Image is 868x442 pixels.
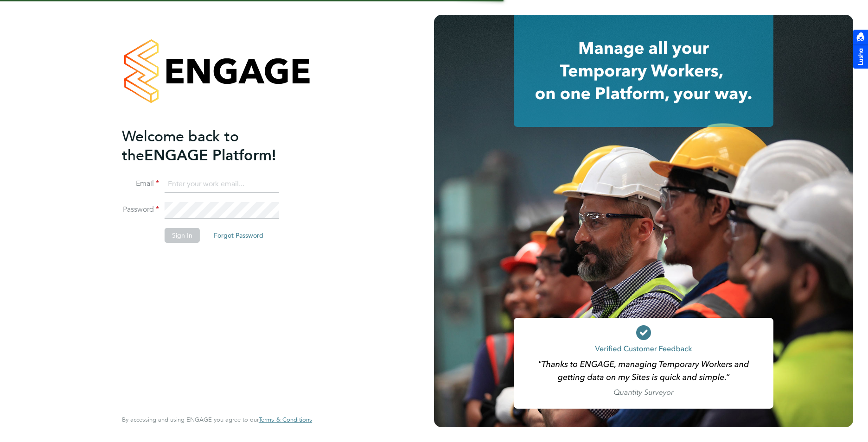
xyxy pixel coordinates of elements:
span: Terms & Conditions [259,416,312,423]
h2: ENGAGE Platform! [122,127,303,165]
span: Welcome back to the [122,127,239,164]
label: Email [122,179,159,189]
input: Enter your work email... [165,176,279,193]
button: Sign In [165,228,200,243]
button: Forgot Password [206,228,271,243]
a: Terms & Conditions [259,416,312,423]
label: Password [122,205,159,215]
span: By accessing and using ENGAGE you agree to our [122,416,312,423]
